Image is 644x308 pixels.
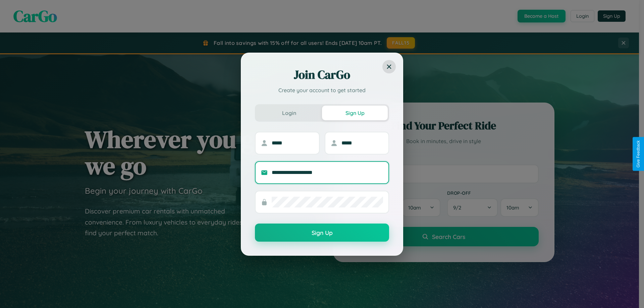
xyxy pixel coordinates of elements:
button: Login [256,106,322,120]
p: Create your account to get started [255,86,389,94]
h2: Join CarGo [255,67,389,83]
button: Sign Up [255,224,389,242]
button: Sign Up [322,106,388,120]
div: Give Feedback [636,140,641,168]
